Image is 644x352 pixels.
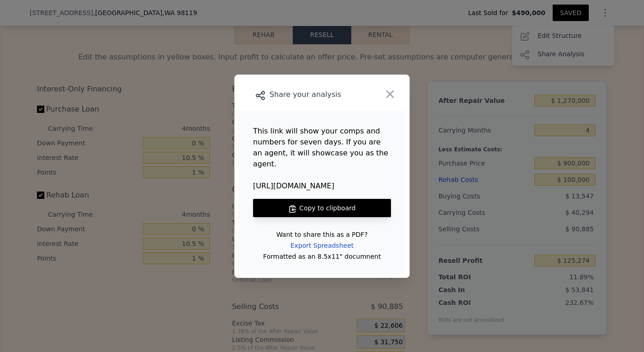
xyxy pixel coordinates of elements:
[283,237,361,254] div: Export Spreadsheet
[238,88,372,101] div: Share your analysis
[238,111,406,274] main: This link will show your comps and numbers for seven days. If you are an agent, it will showcase ...
[263,254,381,259] div: Formatted as an 8.5x11" documnent
[253,199,391,217] button: Copy to clipboard
[276,232,368,237] div: Want to share this as a PDF?
[253,181,391,192] span: [URL][DOMAIN_NAME]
